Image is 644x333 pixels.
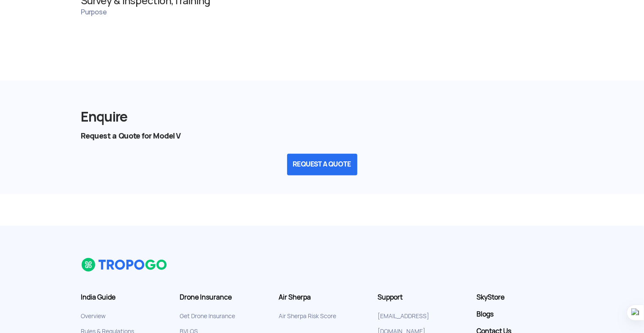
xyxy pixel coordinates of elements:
h3: Support [378,293,464,302]
a: Get Drone Insurance [180,312,236,320]
h2: Enquire [81,108,563,126]
a: SkyStore [477,293,563,302]
span: Purpose [81,8,107,17]
h3: Drone Insurance [180,293,266,302]
h3: India Guide [81,293,167,302]
a: Blogs [477,310,563,319]
img: logo [81,258,168,272]
a: Air Sherpa Risk Score [279,312,337,320]
a: Overview [81,312,106,320]
h5: Request a Quote for Model V [81,130,563,141]
h3: Air Sherpa [279,293,365,302]
button: REQUEST A QUOTE [287,154,357,175]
